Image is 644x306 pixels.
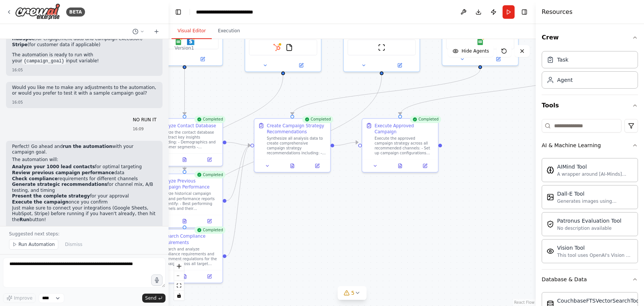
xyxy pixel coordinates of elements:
[174,261,184,300] div: React Flow controls
[226,139,251,149] g: Edge from 09d248eb-42c0-415b-83f8-989f39def3d0 to 286c3534-ff62-41b4-9dd1-410638d8f0b9
[187,38,194,45] img: Stripe
[267,136,327,155] div: Synthesize all analysis data to create comprehensive campaign strategy recommendations including:...
[133,126,156,132] div: 16:09
[159,247,219,266] div: Research and analyze compliance requirements and government regulations for the campaign across a...
[12,157,156,163] p: The automation will:
[557,217,621,225] div: Patronus Evaluation Tool
[557,252,633,258] div: This tool uses OpenAI's Vision API to describe the contents of an image.
[150,27,163,36] button: Start a new chat
[146,118,223,167] div: CompletedAnalyze Contact DatabaseAnalyze the contact database to extract key insights including: ...
[542,136,638,155] button: AI & Machine Learning
[173,7,184,17] button: Hide left sidebar
[273,44,281,51] img: HubSpot
[172,156,197,163] button: View output
[557,297,641,304] div: CouchbaseFTSVectorSearchTool
[12,52,156,64] p: The automation is ready to run with your input variable!
[181,75,384,225] g: Edge from 5ffa7291-4892-45a6-893e-2b444d492efd to 4a0332c2-e60c-474f-8c8f-f6d2bcec220f
[22,58,66,65] code: {campaign_goal}
[375,136,434,155] div: Execute the approved campaign strategy across all recommended channels: - Set up campaign configu...
[12,164,95,169] strong: Analyze your 1000 lead contacts
[159,233,219,246] div: Research Compliance Requirements
[12,182,107,187] strong: Generate strategic recommendations
[226,142,251,259] g: Edge from 4a0332c2-e60c-474f-8c8f-f6d2bcec220f to 286c3534-ff62-41b4-9dd1-410638d8f0b9
[66,8,85,17] div: BETA
[194,226,225,234] div: Completed
[199,156,220,163] button: Open in side panel
[196,8,279,16] nav: breadcrumb
[284,62,319,69] button: Open in side panel
[172,217,197,225] button: View output
[12,199,156,205] li: once you confirm
[172,273,197,280] button: View output
[174,261,184,271] button: zoom in
[20,217,29,222] strong: Run
[145,295,156,301] span: Send
[410,116,441,123] div: Completed
[12,176,58,181] strong: Check compliance
[307,162,328,170] button: Open in side panel
[382,62,417,69] button: Open in side panel
[12,199,68,205] strong: Execute the campaign
[18,241,55,247] span: Run Automation
[181,75,286,170] g: Edge from c7ed2270-0dc3-4c48-a727-d2c31c43dcd6 to 1577515f-7fae-4bb8-a0d4-21ced7787297
[129,27,147,36] button: Switch to previous chat
[542,8,573,17] h4: Resources
[159,191,219,211] div: Analyze historical campaign data and performance reports to identify: - Best performing channels ...
[378,44,386,51] img: ScrapeWebsiteTool
[547,220,554,228] img: PatronusEvalTool
[159,130,219,149] div: Analyze the contact database to extract key insights including: - Demographics and customer segme...
[199,273,220,280] button: Open in side panel
[462,48,489,54] span: Hide Agents
[557,244,633,252] div: Vision Tool
[12,144,156,155] p: Perfect! Go ahead and with your campaign goal.
[12,205,156,223] p: Just make sure to connect your integrations (Google Sheets, HubSpot, Stripe) before running if yo...
[514,300,535,304] a: React Flow attribution
[175,38,182,45] img: Google Sheets
[12,170,114,175] strong: Review previous campaign performance
[557,171,633,177] div: A wrapper around [AI-Minds]([URL][DOMAIN_NAME]). Useful for when you need answers to questions fr...
[557,198,633,204] div: Generates images using OpenAI's Dall-E model.
[174,291,184,300] button: toggle interactivity
[175,45,194,51] div: Version 1
[146,173,223,228] div: CompletedAnalyze Previous Campaign PerformanceAnalyze historical campaign data and performance re...
[542,48,638,95] div: Crew
[334,139,358,149] g: Edge from 286c3534-ff62-41b4-9dd1-410638d8f0b9 to 2d8d2194-b878-407e-b996-ceffb482e75e
[286,44,293,51] img: FileReadTool
[12,42,156,48] li: (for customer data if applicable)
[172,23,212,39] button: Visual Editor
[279,162,305,170] button: View output
[12,182,156,193] li: for channel mix, A/B testing, and timing
[375,122,434,135] div: Execute Approved Campaign
[14,295,32,301] span: Improve
[63,144,112,149] strong: run the automation
[151,274,163,286] button: Click to speak your automation idea
[9,239,58,250] button: Run Automation
[12,36,156,42] li: (for engagement data and campaign execution)
[542,142,601,149] div: AI & Machine Learning
[174,281,184,291] button: fit view
[557,76,573,84] div: Agent
[361,118,439,173] div: CompletedExecute Approved CampaignExecute the approved campaign strategy across all recommended c...
[397,69,582,115] g: Edge from 062b7b8f-173f-4b08-bb8b-e498d616f9bb to 2d8d2194-b878-407e-b996-ceffb482e75e
[174,271,184,281] button: zoom out
[542,27,638,48] button: Crew
[542,155,638,269] div: AI & Machine Learning
[12,226,156,231] div: 16:09
[547,166,554,174] img: AIMindTool
[12,170,156,176] li: data
[159,178,219,190] div: Analyze Previous Campaign Performance
[159,122,216,128] div: Analyze Contact Database
[547,193,554,201] img: DallETool
[448,45,494,57] button: Hide Agents
[9,231,159,237] p: Suggested next steps:
[557,56,568,63] div: Task
[267,122,327,135] div: Create Campaign Strategy Recommendations
[12,36,34,41] strong: HubSpot
[302,116,333,123] div: Completed
[542,276,587,283] div: Database & Data
[542,270,638,289] button: Database & Data
[142,294,166,303] button: Send
[3,293,36,303] button: Improve
[12,164,156,170] li: for optimal targeting
[477,38,484,45] img: Google Sheets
